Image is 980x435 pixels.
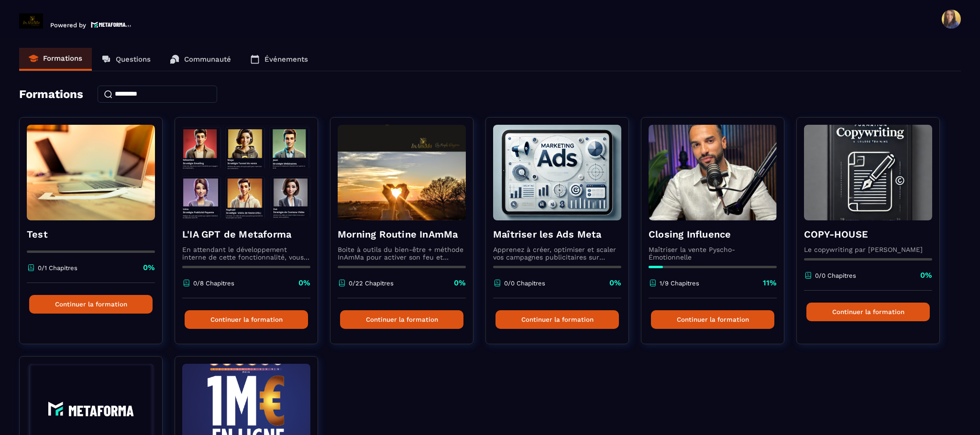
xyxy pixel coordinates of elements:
[27,228,155,241] h4: Test
[19,87,83,101] h4: Formations
[609,278,621,288] p: 0%
[804,228,932,241] h4: COPY-HOUSE
[185,310,308,329] button: Continuer la formation
[485,117,641,356] a: formation-backgroundMaîtriser les Ads MetaApprenez à créer, optimiser et scaler vos campagnes pub...
[349,280,394,287] p: 0/22 Chapitres
[804,125,932,220] img: formation-background
[338,125,466,220] img: formation-background
[330,117,485,356] a: formation-backgroundMorning Routine InAmMaBoite à outils du bien-être + méthode InAmMa pour activ...
[496,310,619,329] button: Continuer la formation
[340,310,463,329] button: Continuer la formation
[27,125,155,220] img: formation-background
[338,246,466,261] p: Boite à outils du bien-être + méthode InAmMa pour activer son feu et écouter la voix de son coeur...
[298,278,310,288] p: 0%
[175,117,330,356] a: formation-backgroundL'IA GPT de MetaformaEn attendant le développement interne de cette fonctionn...
[763,278,777,288] p: 11%
[796,117,952,356] a: formation-backgroundCOPY-HOUSELe copywriting par [PERSON_NAME]0/0 Chapitres0%Continuer la formation
[804,246,932,253] p: Le copywriting par [PERSON_NAME]
[182,246,310,261] p: En attendant le développement interne de cette fonctionnalité, vous pouvez déjà l’utiliser avec C...
[454,278,466,288] p: 0%
[651,310,774,329] button: Continuer la formation
[19,13,43,29] img: logo-branding
[493,125,621,220] img: formation-background
[241,48,318,71] a: Événements
[264,55,308,64] p: Événements
[19,117,175,356] a: formation-backgroundTest0/1 Chapitres0%Continuer la formation
[338,228,466,241] h4: Morning Routine InAmMa
[143,262,155,273] p: 0%
[649,125,777,220] img: formation-background
[806,303,930,321] button: Continuer la formation
[493,228,621,241] h4: Maîtriser les Ads Meta
[43,54,82,63] p: Formations
[91,21,131,29] img: logo
[184,55,231,64] p: Communauté
[116,55,151,64] p: Questions
[50,22,86,29] p: Powered by
[38,264,77,272] p: 0/1 Chapitres
[182,228,310,241] h4: L'IA GPT de Metaforma
[29,295,153,314] button: Continuer la formation
[649,246,777,261] p: Maîtriser la vente Pyscho-Émotionnelle
[19,48,92,71] a: Formations
[182,125,310,220] img: formation-background
[504,280,545,287] p: 0/0 Chapitres
[92,48,160,71] a: Questions
[815,272,856,279] p: 0/0 Chapitres
[641,117,796,356] a: formation-backgroundClosing InfluenceMaîtriser la vente Pyscho-Émotionnelle1/9 Chapitres11%Contin...
[493,246,621,261] p: Apprenez à créer, optimiser et scaler vos campagnes publicitaires sur Facebook et Instagram.
[649,228,777,241] h4: Closing Influence
[660,280,699,287] p: 1/9 Chapitres
[193,280,234,287] p: 0/8 Chapitres
[920,270,932,281] p: 0%
[160,48,241,71] a: Communauté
